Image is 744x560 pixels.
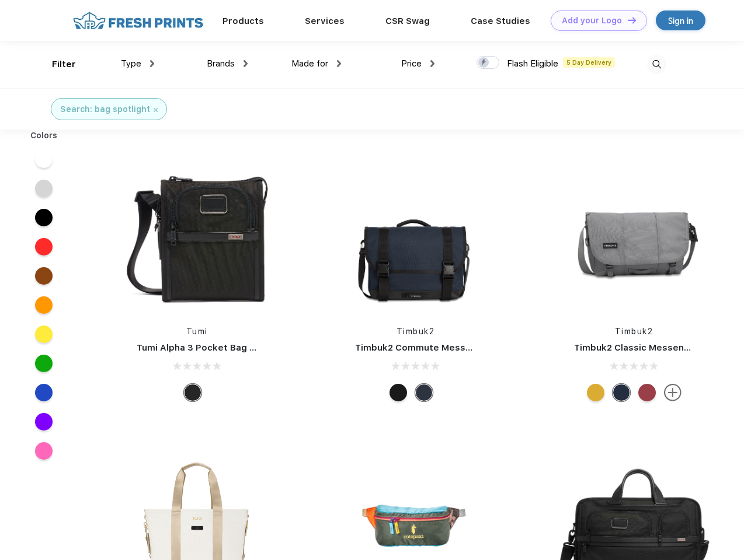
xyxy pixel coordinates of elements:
[562,16,622,26] div: Add your Logo
[664,384,682,401] img: more.svg
[52,58,76,71] div: Filter
[338,159,493,314] img: func=resize&h=266
[563,57,615,68] span: 5 Day Delivery
[415,384,433,401] div: Eco Nautical
[647,55,666,74] img: desktop_search.svg
[186,327,208,336] a: Tumi
[615,327,653,336] a: Timbuk2
[668,14,693,27] div: Sign in
[207,58,235,69] span: Brands
[507,58,558,69] span: Flash Eligible
[222,16,264,26] a: Products
[628,17,636,23] img: DT
[397,327,435,336] a: Timbuk2
[355,342,512,353] a: Timbuk2 Commute Messenger Bag
[337,60,341,67] img: dropdown.png
[430,60,434,67] img: dropdown.png
[22,129,67,142] div: Colors
[557,159,712,314] img: func=resize&h=266
[291,58,328,69] span: Made for
[60,103,150,116] div: Search: bag spotlight
[656,10,705,30] a: Sign in
[401,58,422,69] span: Price
[587,384,604,401] div: Eco Amber
[638,384,656,401] div: Eco Bookish
[390,384,407,401] div: Eco Black
[154,108,158,112] img: filter_cancel.svg
[184,384,201,401] div: Black
[244,60,248,67] img: dropdown.png
[137,342,273,353] a: Tumi Alpha 3 Pocket Bag Small
[121,58,141,69] span: Type
[119,159,274,314] img: func=resize&h=266
[574,342,719,353] a: Timbuk2 Classic Messenger Bag
[613,384,630,401] div: Eco Nautical
[69,10,207,31] img: fo%20logo%202.webp
[150,60,154,67] img: dropdown.png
